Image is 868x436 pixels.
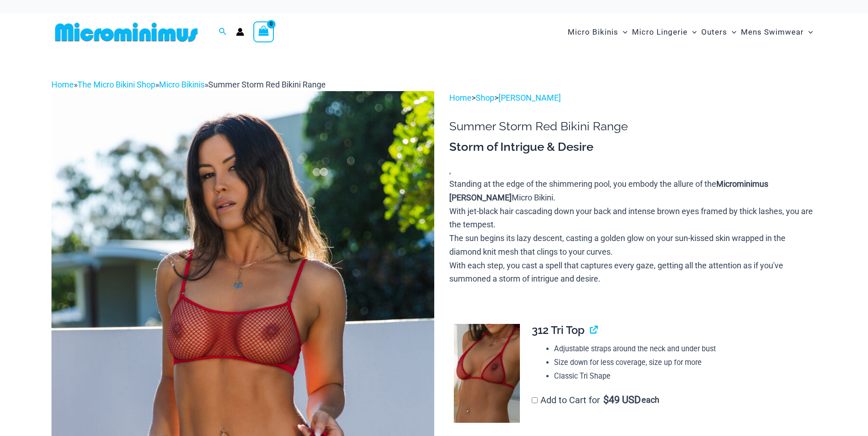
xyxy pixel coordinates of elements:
li: Classic Tri Shape [554,369,809,383]
a: Mens SwimwearMenu ToggleMenu Toggle [739,18,815,46]
span: Summer Storm Red Bikini Range [208,80,326,89]
label: Add to Cart for [532,395,659,405]
span: Mens Swimwear [741,21,804,44]
span: 312 Tri Top [532,323,585,337]
a: Micro Bikinis [159,80,205,89]
h3: Storm of Intrigue & Desire [449,139,817,155]
span: Menu Toggle [804,21,813,44]
span: Menu Toggle [688,21,697,44]
span: $ [603,394,609,405]
img: Summer Storm Red 312 Tri Top [454,324,520,423]
nav: Site Navigation [564,17,817,47]
a: Account icon link [236,28,244,36]
p: Standing at the edge of the shimmering pool, you embody the allure of the Micro Bikini. With jet-... [449,177,817,286]
a: OutersMenu ToggleMenu Toggle [699,18,739,46]
a: Micro LingerieMenu ToggleMenu Toggle [630,18,699,46]
div: , [449,139,817,286]
a: Shop [476,93,494,103]
a: The Micro Bikini Shop [77,80,155,89]
span: 49 USD [603,395,641,405]
span: Micro Lingerie [632,21,688,44]
span: Menu Toggle [618,21,627,44]
a: Micro BikinisMenu ToggleMenu Toggle [565,18,630,46]
a: Search icon link [219,26,227,38]
a: Home [51,80,74,89]
li: Adjustable straps around the neck and under bust [554,342,809,356]
a: View Shopping Cart, empty [253,21,274,42]
span: each [642,395,659,405]
span: » » » [51,80,326,89]
img: MM SHOP LOGO FLAT [51,22,201,42]
span: Micro Bikinis [568,21,618,44]
span: Menu Toggle [727,21,736,44]
a: Home [449,93,472,103]
span: Outers [701,21,727,44]
a: [PERSON_NAME] [498,93,561,103]
p: > > [449,91,817,105]
li: Size down for less coverage, size up for more [554,356,809,369]
input: Add to Cart for$49 USD each [532,397,538,403]
h1: Summer Storm Red Bikini Range [449,119,817,133]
